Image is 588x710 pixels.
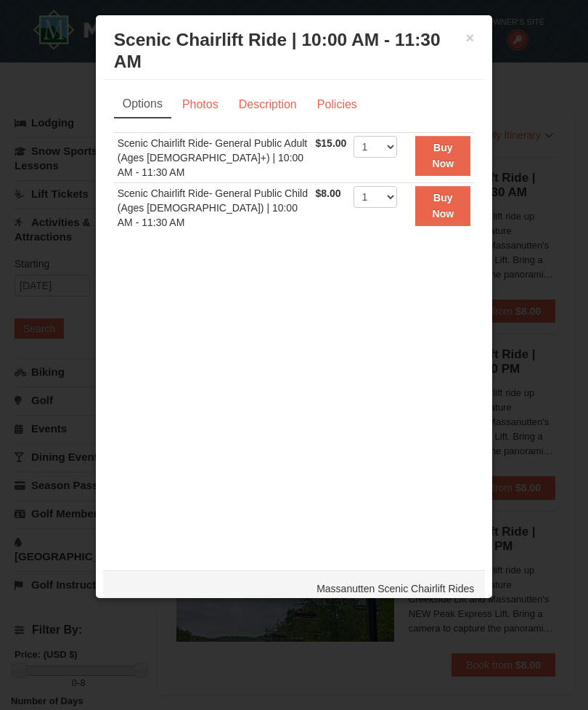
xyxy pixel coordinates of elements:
a: Policies [308,91,367,118]
strong: Buy Now [433,192,454,219]
span: $15.00 [316,137,347,149]
span: $8.00 [316,187,341,199]
div: Massanutten Scenic Chairlift Rides [103,570,486,607]
a: Description [229,91,306,118]
button: Buy Now [415,186,470,226]
a: Photos [173,91,228,118]
button: × [466,31,475,45]
button: Buy Now [415,136,470,176]
a: Options [114,91,171,118]
strong: Buy Now [433,142,454,169]
h3: Scenic Chairlift Ride | 10:00 AM - 11:30 AM [114,29,475,73]
td: Scenic Chairlift Ride- General Public Child (Ages [DEMOGRAPHIC_DATA]) | 10:00 AM - 11:30 AM [114,183,312,233]
td: Scenic Chairlift Ride- General Public Adult (Ages [DEMOGRAPHIC_DATA]+) | 10:00 AM - 11:30 AM [114,133,312,183]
